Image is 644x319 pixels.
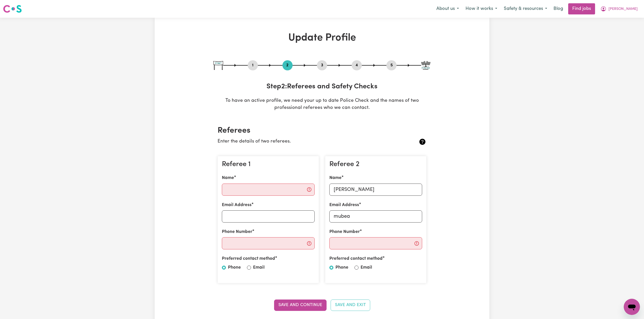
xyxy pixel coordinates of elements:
span: [PERSON_NAME] [609,6,638,12]
button: Go to step 5 [386,62,397,69]
a: Careseekers logo [3,3,22,15]
label: Preferred contact method [222,255,275,262]
button: About us [433,4,462,14]
button: Save and Exit [331,300,370,311]
iframe: Button to launch messaging window [624,299,640,315]
button: Save and Continue [274,300,327,311]
h3: Step 2 : Referees and Safety Checks [213,83,431,91]
label: Preferred contact method [329,255,383,262]
h1: Update Profile [213,32,431,44]
button: Go to step 4 [352,62,362,69]
label: Email Address [329,202,359,208]
p: Enter the details of two referees. [218,138,392,145]
button: Go to step 2 [282,62,293,69]
label: Phone Number [329,229,360,235]
label: Phone [335,264,348,271]
label: Name [329,175,342,181]
h3: Referee 2 [329,160,422,169]
label: Email Address [222,202,252,208]
label: Phone [228,264,241,271]
label: Name [222,175,234,181]
p: To have an active profile, we need your up to date Police Check and the names of two professional... [213,97,431,112]
button: Safety & resources [500,4,550,14]
a: Blog [550,3,566,14]
img: Careseekers logo [3,4,22,13]
button: Go to step 3 [317,62,327,69]
label: Phone Number [222,229,252,235]
h3: Referee 1 [222,160,315,169]
h2: Referees [218,126,426,135]
a: Find jobs [568,3,595,14]
button: Go to step 1 [248,62,258,69]
button: How it works [462,4,500,14]
label: Email [253,264,265,271]
button: My Account [597,4,641,14]
label: Email [361,264,372,271]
